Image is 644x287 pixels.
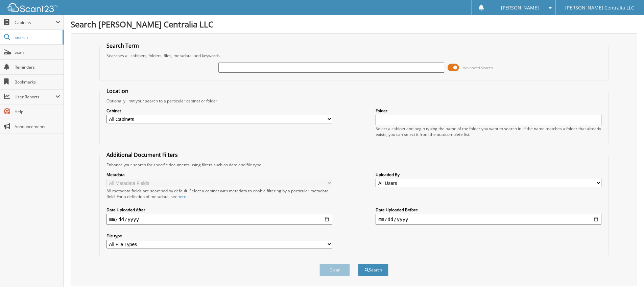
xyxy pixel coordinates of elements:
label: Uploaded By [376,172,601,177]
label: Cabinet [106,108,332,114]
span: Announcements [15,124,60,129]
legend: Search Term [103,42,142,49]
button: Search [358,264,388,276]
legend: Additional Document Filters [103,151,181,159]
label: Date Uploaded Before [376,207,601,213]
div: All metadata fields are searched by default. Select a cabinet with metadata to enable filtering b... [106,188,332,199]
div: Searches all cabinets, folders, files, metadata, and keywords [103,53,605,58]
span: [PERSON_NAME] Centralia LLC [565,6,634,10]
label: Folder [376,108,601,114]
span: Cabinets [15,20,55,25]
span: User Reports [15,94,55,100]
input: end [376,214,601,225]
span: Bookmarks [15,79,60,85]
span: Scan [15,49,60,55]
div: Enhance your search for specific documents using filters such as date and file type. [103,162,605,168]
div: Select a cabinet and begin typing the name of the folder you want to search in. If the name match... [376,126,601,137]
span: Reminders [15,64,60,70]
label: File type [106,233,332,239]
iframe: Chat Widget [610,255,644,287]
img: scan123-logo-white.svg [7,3,57,12]
button: Clear [319,264,350,276]
span: Advanced Search [463,65,493,70]
label: Metadata [106,172,332,177]
label: Date Uploaded After [106,207,332,213]
input: start [106,214,332,225]
span: Search [15,34,59,40]
span: Help [15,109,60,115]
div: Optionally limit your search to a particular cabinet or folder [103,98,605,104]
h1: Search [PERSON_NAME] Centralia LLC [71,19,637,30]
a: here [177,194,186,199]
legend: Location [103,87,132,95]
span: [PERSON_NAME] [501,6,539,10]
